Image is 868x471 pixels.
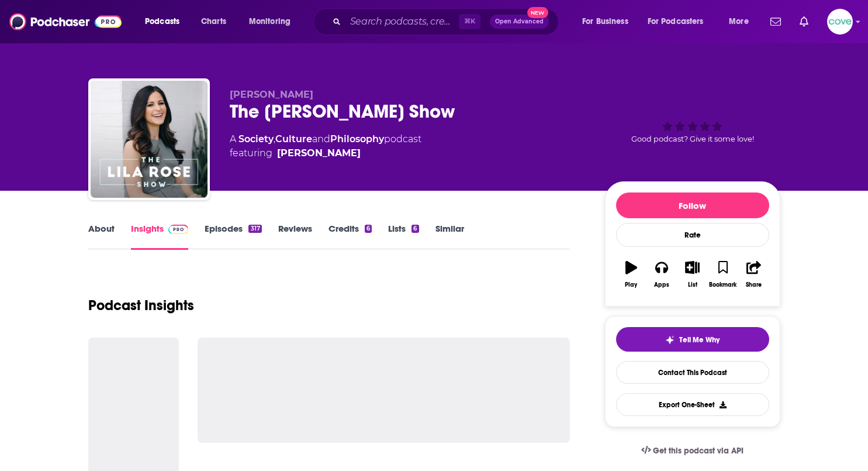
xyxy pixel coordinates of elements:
img: The Lila Rose Show [91,81,208,198]
button: Bookmark [708,253,738,295]
span: , [274,133,275,145]
span: ⌘ K [459,14,480,29]
span: For Business [582,13,628,30]
button: Follow [616,192,769,218]
span: and [312,133,330,145]
span: Charts [201,13,226,30]
a: Reviews [278,223,312,250]
a: Philosophy [330,133,384,145]
button: List [677,253,707,295]
button: Export One-Sheet [616,393,769,416]
a: Get this podcast via API [632,436,753,465]
button: Show profile menu [827,9,853,35]
button: open menu [574,12,643,31]
button: Open AdvancedNew [490,15,549,29]
span: Get this podcast via API [653,446,743,456]
span: Tell Me Why [679,335,720,345]
button: open menu [721,12,763,31]
button: Play [616,253,646,295]
a: Show notifications dropdown [795,12,813,32]
button: open menu [137,12,195,31]
span: Monitoring [249,13,291,30]
img: Podchaser Pro [168,225,189,234]
span: featuring [230,146,421,160]
span: New [527,7,548,18]
div: Apps [654,281,669,288]
button: Share [738,253,769,295]
div: A podcast [230,132,421,160]
div: Bookmark [709,281,736,288]
div: 317 [248,225,261,233]
span: More [729,13,749,30]
a: About [88,223,115,250]
a: InsightsPodchaser Pro [131,223,189,250]
a: Lists6 [388,223,419,250]
button: tell me why sparkleTell Me Why [616,327,769,352]
img: User Profile [827,9,853,35]
span: Logged in as CovePodcast [827,9,853,35]
a: Society [238,133,274,145]
h1: Podcast Insights [88,297,194,314]
div: List [688,281,697,288]
a: Contact This Podcast [616,361,769,384]
div: Good podcast? Give it some love! [605,89,780,161]
div: 6 [411,225,419,233]
span: For Podcasters [648,13,704,30]
button: open menu [241,12,306,31]
span: Good podcast? Give it some love! [631,135,754,143]
a: [PERSON_NAME] [277,146,361,160]
button: open menu [640,12,721,31]
span: Podcasts [145,13,179,30]
a: Episodes317 [205,223,261,250]
div: Rate [616,223,769,247]
a: Credits6 [328,223,372,250]
img: tell me why sparkle [665,335,675,345]
img: Podchaser - Follow, Share and Rate Podcasts [9,11,122,33]
button: Apps [646,253,677,295]
span: Open Advanced [495,19,544,25]
span: [PERSON_NAME] [230,89,313,100]
a: Culture [275,133,312,145]
a: Similar [435,223,464,250]
input: Search podcasts, credits, & more... [345,12,459,31]
div: 6 [365,225,372,233]
div: Search podcasts, credits, & more... [324,8,570,35]
div: Share [746,281,762,288]
div: Play [625,281,637,288]
a: Charts [193,12,233,31]
a: Show notifications dropdown [766,12,786,32]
